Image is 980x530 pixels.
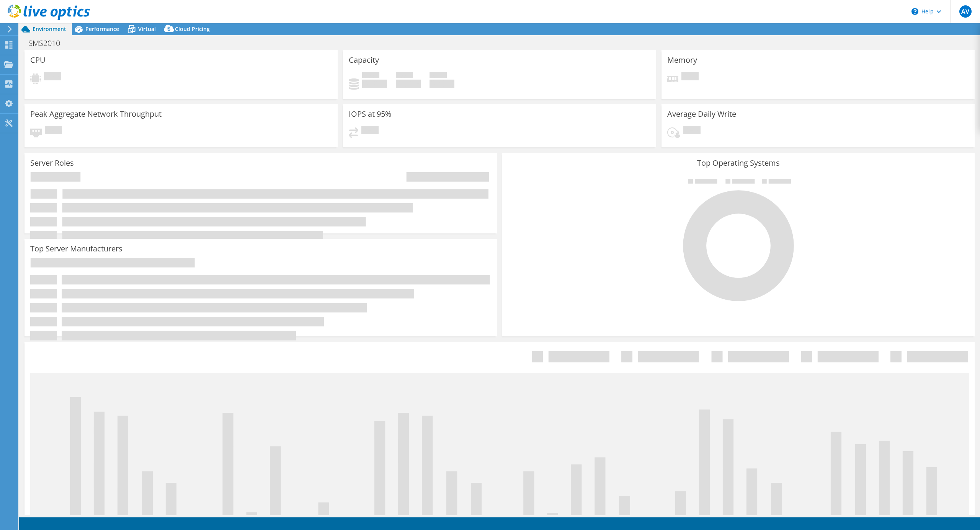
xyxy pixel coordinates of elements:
span: Virtual [138,25,156,33]
h3: Top Operating Systems [508,159,969,167]
h4: 0 GiB [430,80,454,88]
h4: 0 GiB [362,80,387,88]
span: Pending [45,126,62,136]
span: Cloud Pricing [175,25,210,33]
span: Pending [681,72,699,82]
span: Pending [683,126,701,136]
span: Used [362,72,379,80]
h3: Average Daily Write [667,110,736,118]
span: Total [430,72,447,80]
span: AV [959,5,972,18]
svg: \n [911,8,918,15]
h3: IOPS at 95% [349,110,392,118]
span: Pending [44,72,61,82]
h3: Capacity [349,56,379,64]
span: Environment [33,25,66,33]
h3: Top Server Manufacturers [30,245,122,253]
h3: Peak Aggregate Network Throughput [30,110,162,118]
span: Pending [361,126,379,136]
h1: SMS2010 [25,39,72,47]
h4: 0 GiB [396,80,421,88]
h3: Memory [667,56,697,64]
span: Performance [85,25,119,33]
h3: CPU [30,56,46,64]
h3: Server Roles [30,159,74,167]
span: Free [396,72,413,80]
